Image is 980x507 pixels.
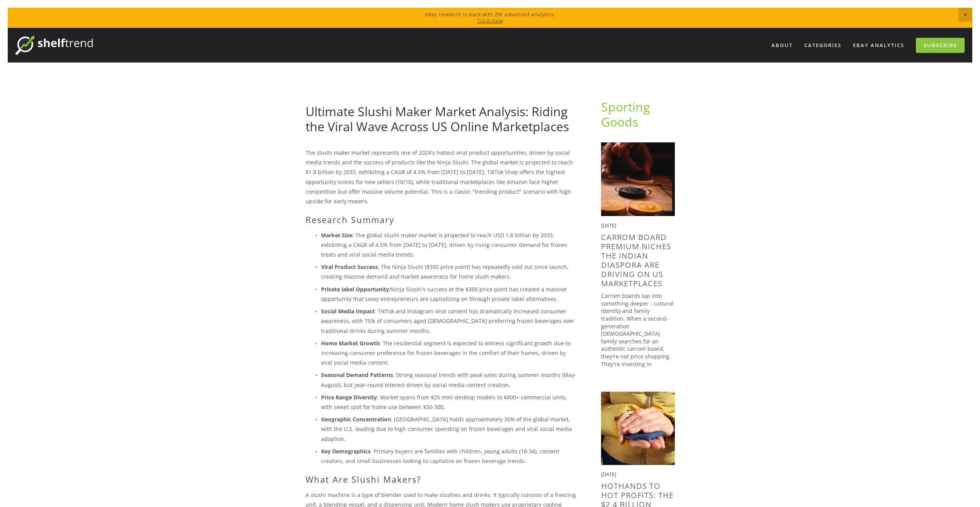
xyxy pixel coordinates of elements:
[848,39,909,52] a: eBay Analytics
[321,416,391,423] strong: Geographic Concentration
[321,394,377,401] strong: Price Range Diversity
[306,474,576,484] h2: What Are Slushi Makers?
[321,446,576,466] p: : Primary buyers are families with children, young adults (18-34), content creators, and small bu...
[321,338,576,368] p: : The residential segment is expected to witness significant growth due to increasing consumer pr...
[321,370,576,389] p: : Strong seasonal trends with peak sales during summer months (May-August), but year-round intere...
[601,471,616,478] time: [DATE]
[601,222,616,229] time: [DATE]
[15,35,93,55] img: ShelfTrend
[321,371,393,379] strong: Seasonal Demand Patterns
[958,8,972,22] span: Close Announcement
[321,263,378,270] strong: Viral Product Success
[321,232,352,239] strong: Market Size
[321,392,576,412] p: : Market spans from $25 mini desktop models to $800+ commercial units, with sweet spot for home u...
[766,39,798,52] a: About
[601,292,675,375] p: Carrom boards tap into something deeper - cultural identity and family tradition. When a second-g...
[321,284,576,304] p: Ninja Slushi's success at the $300 price point has created a massive opportunity that savvy entre...
[321,230,576,260] p: : The global slushi maker market is projected to reach USD 1.8 billion by 2033, exhibiting a CAGR...
[601,232,671,289] a: Carrom Board Premium Niches the Indian Diaspora are driving on US Marketplaces
[799,39,846,52] div: Categories
[321,286,391,293] strong: Private label Opportunity:
[601,391,675,465] img: HotHands to Hot Profits: The $2.4 Billion Hand Warmers Winter Opportunity
[306,103,569,134] a: Ultimate Slushi Maker Market Analysis: Riding the Viral Wave Across US Online Marketplaces
[321,262,576,281] p: : The Ninja Slushi ($300 price point) has repeatedly sold out since launch, creating massive dema...
[321,414,576,444] p: : [GEOGRAPHIC_DATA] holds approximately 35% of the global market, with the U.S. leading due to hi...
[321,448,370,455] strong: Key Demographics
[477,17,503,24] a: Try it now
[601,98,653,130] a: Sporting Goods
[321,340,380,347] strong: Home Market Growth
[321,308,375,315] strong: Social Media Impact
[306,215,576,225] h2: Research Summary
[601,142,675,216] img: Carrom Board Premium Niches the Indian Diaspora are driving on US Marketplaces
[321,306,576,336] p: : TikTok and Instagram viral content has dramatically increased consumer awareness, with 75% of c...
[306,148,576,206] p: The slushi maker market represents one of 2024's hottest viral product opportunities, driven by s...
[916,38,965,53] a: Subscribe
